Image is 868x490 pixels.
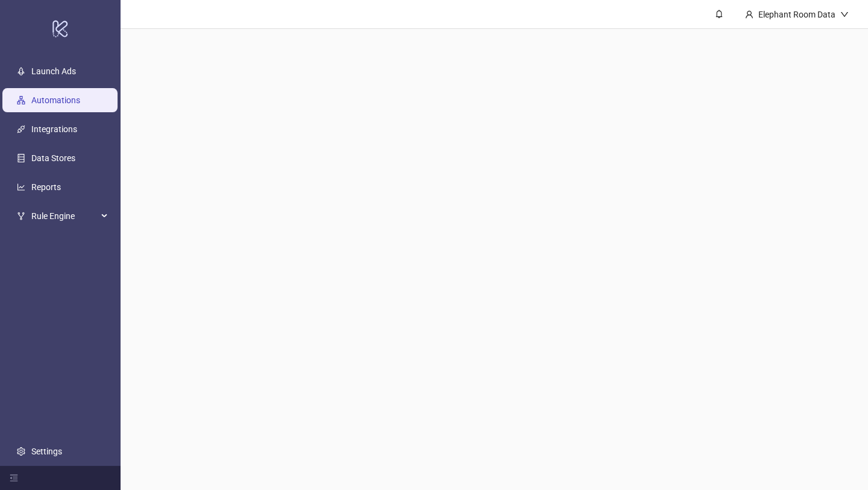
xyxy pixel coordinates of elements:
a: Settings [31,447,62,456]
a: Reports [31,182,61,192]
a: Integrations [31,124,77,134]
span: menu-fold [10,474,18,482]
span: fork [17,212,25,220]
div: Elephant Room Data [753,8,840,21]
span: Rule Engine [31,204,98,228]
span: bell [715,10,723,18]
span: user [745,10,753,19]
a: Automations [31,95,80,105]
span: down [840,10,849,19]
a: Data Stores [31,153,75,163]
a: Launch Ads [31,66,76,76]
